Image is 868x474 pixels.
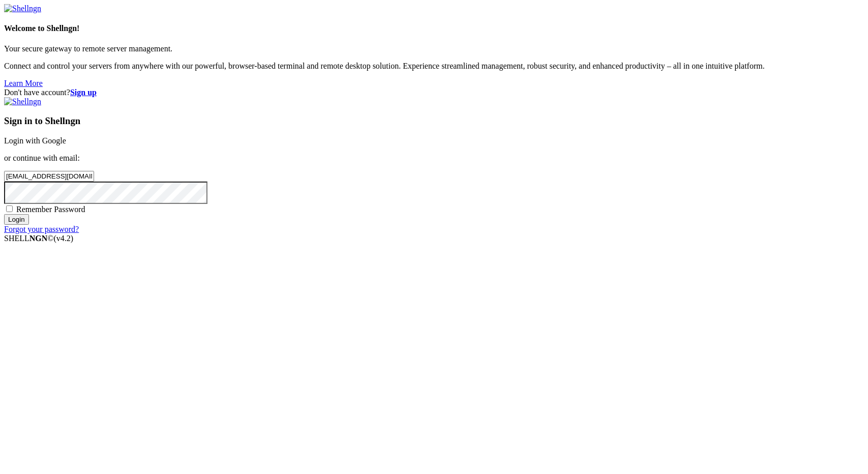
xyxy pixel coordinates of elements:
input: Remember Password [6,205,13,212]
input: Email address [4,171,94,182]
a: Forgot your password? [4,225,79,233]
span: SHELL © [4,234,73,243]
input: Login [4,214,29,225]
a: Learn More [4,79,43,87]
img: Shellngn [4,4,41,13]
span: 4.2.0 [54,234,74,243]
h3: Sign in to Shellngn [4,115,864,127]
a: Sign up [70,88,97,97]
b: NGN [29,234,48,243]
h4: Welcome to Shellngn! [4,24,864,33]
span: Remember Password [16,205,85,214]
p: Your secure gateway to remote server management. [4,44,864,53]
p: or continue with email: [4,154,864,163]
div: Don't have account? [4,88,864,97]
p: Connect and control your servers from anywhere with our powerful, browser-based terminal and remo... [4,62,864,71]
a: Login with Google [4,136,66,145]
img: Shellngn [4,97,41,106]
